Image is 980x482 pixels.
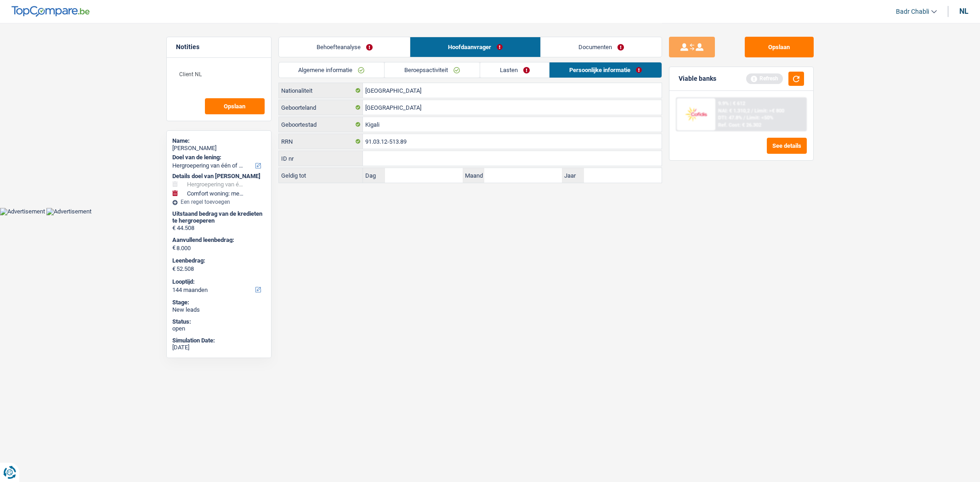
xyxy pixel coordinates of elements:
[549,62,662,78] a: Persoonlijke informatie
[363,100,662,115] input: België
[224,103,245,109] span: Opslaan
[746,73,783,84] div: Refresh
[767,138,807,154] button: See details
[279,151,363,166] label: ID nr
[363,168,385,183] label: Dag
[172,145,266,152] div: [PERSON_NAME]
[279,134,363,149] label: RRN
[385,62,480,78] a: Beroepsactiviteit
[172,337,266,344] div: Simulation Date:
[172,278,264,286] label: Looptijd:
[279,117,363,132] label: Geboortestad
[959,7,969,16] div: nl
[745,37,814,57] button: Opslaan
[172,210,266,224] div: Uitstaand bedrag van de kredieten te hergroeperen
[279,83,363,98] label: Nationaliteit
[279,100,363,115] label: Geboorteland
[751,108,753,114] span: /
[172,199,266,205] div: Een regel toevoegen
[279,168,363,183] label: Geldig tot
[363,151,662,166] input: 590-1234567-89
[172,306,266,314] div: New leads
[172,257,264,264] label: Leenbedrag:
[176,43,262,51] h5: Notities
[679,75,716,83] div: Viable banks
[743,115,745,121] span: /
[172,325,266,332] div: open
[172,173,266,180] div: Details doel van [PERSON_NAME]
[279,37,410,57] a: Behoefteanalyse
[679,106,713,123] img: Cofidis
[584,168,662,183] input: JJJJ
[747,115,773,121] span: Limit: <50%
[363,83,662,98] input: België
[562,168,584,183] label: Jaar
[718,115,742,121] span: DTI: 47.8%
[896,8,929,16] span: Badr Chabli
[11,6,90,17] img: TopCompare Logo
[484,168,562,183] input: MM
[172,318,266,325] div: Status:
[718,101,745,106] div: 9.9% | € 612
[172,236,264,244] label: Aanvullend leenbedrag:
[541,37,662,57] a: Documenten
[754,108,784,114] span: Limit: >€ 800
[205,98,265,114] button: Opslaan
[172,244,176,252] span: €
[172,344,266,351] div: [DATE]
[410,37,540,57] a: Hoofdaanvrager
[172,154,264,161] label: Doel van de lening:
[385,168,463,183] input: DD
[172,224,266,232] div: € 44.508
[363,134,662,149] input: 12.12.12-123.12
[480,62,549,78] a: Lasten
[172,265,176,273] span: €
[889,4,937,19] a: Badr Chabli
[172,299,266,306] div: Stage:
[279,62,385,78] a: Algemene informatie
[718,122,761,128] div: Ref. Cost: € 26.302
[172,137,266,145] div: Name:
[46,208,91,215] img: Advertisement
[718,108,750,114] span: NAI: € 1.310,2
[463,168,485,183] label: Maand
